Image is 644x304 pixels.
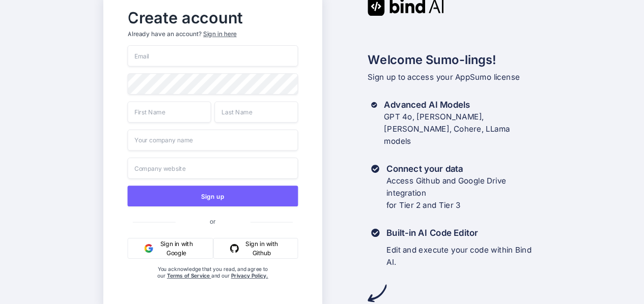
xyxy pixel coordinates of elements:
[384,111,541,147] p: GPT 4o, [PERSON_NAME], [PERSON_NAME], Cohere, LLama models
[127,238,213,259] button: Sign in with Google
[166,272,211,279] a: Terms of Service
[368,71,541,83] p: Sign up to access your AppSumo license
[368,50,541,69] h2: Welcome Sumo-lings!
[127,29,298,38] p: Already have an account?
[386,227,541,239] h3: Built-in AI Code Editor
[386,163,541,175] h3: Connect your data
[230,244,239,253] img: github
[386,175,541,211] p: Access Github and Google Drive integration for Tier 2 and Tier 3
[203,29,236,38] div: Sign in here
[386,244,541,268] p: Edit and execute your code within Bind AI.
[127,158,298,179] input: Company website
[156,266,269,300] div: You acknowledge that you read, and agree to our and our
[127,102,211,123] input: First Name
[127,186,298,206] button: Sign up
[175,211,250,232] span: or
[214,102,298,123] input: Last Name
[213,238,298,259] button: Sign in with Github
[231,272,268,279] a: Privacy Policy.
[368,284,386,302] img: arrow
[384,99,541,111] h3: Advanced AI Models
[127,11,298,24] h2: Create account
[127,45,298,67] input: Email
[127,130,298,151] input: Your company name
[144,244,153,253] img: google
